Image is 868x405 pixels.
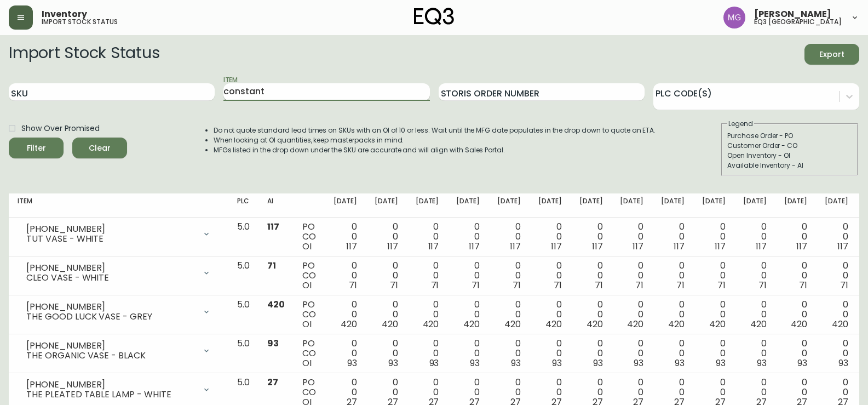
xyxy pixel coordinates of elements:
div: 0 0 [497,222,521,252]
div: [PHONE_NUMBER]THE PLEATED TABLE LAMP - WHITE [18,378,220,402]
th: [DATE] [652,193,693,218]
div: [PHONE_NUMBER] [26,341,196,351]
span: 71 [595,279,603,292]
span: 117 [428,240,439,253]
span: 420 [668,318,685,330]
div: 0 0 [579,300,603,329]
span: OI [302,357,312,369]
span: 93 [470,357,480,369]
span: 420 [341,318,357,330]
div: 0 0 [702,300,726,329]
div: 0 0 [620,222,643,252]
div: [PHONE_NUMBER] [26,263,196,273]
span: 117 [837,240,848,253]
span: 71 [349,279,357,292]
span: 420 [423,318,439,330]
span: 93 [716,357,726,369]
span: 93 [552,357,562,369]
div: 0 0 [784,300,808,329]
div: [PHONE_NUMBER]THE ORGANIC VASE - BLACK [18,339,220,363]
div: 0 0 [416,300,439,329]
span: 117 [715,240,726,253]
span: 93 [267,337,279,350]
div: 0 0 [456,339,480,368]
div: TUT VASE - WHITE [26,234,196,244]
span: 420 [832,318,848,330]
div: 0 0 [579,339,603,368]
td: 5.0 [228,334,258,373]
td: 5.0 [228,256,258,295]
div: 0 0 [825,261,848,290]
span: 117 [592,240,603,253]
span: 71 [390,279,398,292]
div: Filter [27,141,46,155]
span: Inventory [42,10,87,19]
span: 420 [587,318,603,330]
div: 0 0 [702,261,726,290]
span: 117 [551,240,562,253]
span: Show Over Promised [21,123,100,134]
td: 5.0 [228,295,258,334]
th: [DATE] [734,193,775,218]
div: 0 0 [743,261,767,290]
li: When looking at OI quantities, keep masterpacks in mind. [214,135,656,145]
div: 0 0 [784,261,808,290]
td: 5.0 [228,218,258,256]
span: 71 [554,279,562,292]
div: 0 0 [825,339,848,368]
span: 71 [840,279,848,292]
th: [DATE] [447,193,488,218]
div: Customer Order - CO [727,141,852,151]
h5: eq3 [GEOGRAPHIC_DATA] [754,19,842,25]
span: 93 [675,357,685,369]
h5: import stock status [42,19,118,25]
span: 420 [750,318,767,330]
div: 0 0 [538,300,562,329]
div: Purchase Order - PO [727,131,852,141]
span: 93 [797,357,807,369]
th: [DATE] [366,193,407,218]
span: 93 [388,357,398,369]
span: 71 [513,279,521,292]
span: 117 [267,220,279,233]
div: 0 0 [661,300,685,329]
div: 0 0 [497,300,521,329]
div: 0 0 [784,339,808,368]
div: 0 0 [334,339,357,368]
div: [PHONE_NUMBER] [26,302,196,312]
div: 0 0 [825,222,848,252]
span: 93 [347,357,357,369]
img: logo [414,8,455,25]
li: MFGs listed in the drop down under the SKU are accurate and will align with Sales Portal. [214,145,656,155]
span: 93 [593,357,603,369]
div: 0 0 [416,339,439,368]
div: 0 0 [334,300,357,329]
th: Item [9,193,228,218]
span: 93 [511,357,521,369]
div: 0 0 [743,339,767,368]
div: THE PLEATED TABLE LAMP - WHITE [26,390,196,400]
span: 93 [429,357,439,369]
th: [DATE] [488,193,530,218]
li: Do not quote standard lead times on SKUs with an OI of 10 or less. Wait until the MFG date popula... [214,126,656,135]
h2: Import Stock Status [9,44,159,65]
div: 0 0 [661,261,685,290]
div: 0 0 [416,261,439,290]
div: THE GOOD LUCK VASE - GREY [26,312,196,322]
img: de8837be2a95cd31bb7c9ae23fe16153 [723,7,745,28]
button: Clear [72,138,127,158]
div: 0 0 [416,222,439,252]
span: OI [302,279,312,292]
div: 0 0 [375,261,398,290]
div: 0 0 [702,222,726,252]
div: 0 0 [456,261,480,290]
div: 0 0 [375,339,398,368]
span: 420 [627,318,643,330]
div: 0 0 [661,339,685,368]
div: 0 0 [620,261,643,290]
div: 0 0 [456,222,480,252]
span: OI [302,318,312,330]
div: 0 0 [538,222,562,252]
div: 0 0 [743,300,767,329]
div: 0 0 [784,222,808,252]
